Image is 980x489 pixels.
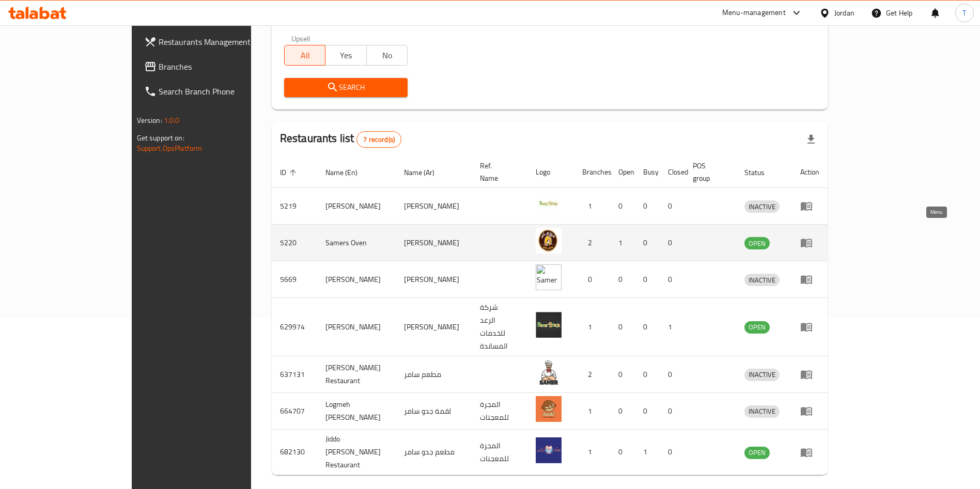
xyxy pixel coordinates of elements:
[280,131,401,148] h2: Restaurants list
[744,321,770,333] span: OPEN
[159,60,287,73] span: Branches
[159,36,287,48] span: Restaurants Management
[317,261,396,298] td: [PERSON_NAME]
[610,430,635,475] td: 0
[799,127,823,152] div: Export file
[284,78,408,97] button: Search
[635,298,660,356] td: 0
[800,321,819,333] div: Menu
[330,48,362,63] span: Yes
[744,200,780,213] div: INACTIVE
[472,430,527,475] td: المجرة للمعجنات
[371,48,403,63] span: No
[396,430,472,475] td: مطعم جدو سامر
[660,298,685,356] td: 1
[317,430,396,475] td: Jiddo [PERSON_NAME] Restaurant
[610,156,635,188] th: Open
[800,368,819,381] div: Menu
[610,225,635,261] td: 1
[635,225,660,261] td: 0
[396,188,472,225] td: [PERSON_NAME]
[574,356,610,393] td: 2
[635,156,660,188] th: Busy
[800,446,819,459] div: Menu
[744,405,780,417] span: INACTIVE
[536,191,562,217] img: Samer Snack
[660,393,685,430] td: 0
[660,430,685,475] td: 0
[722,7,786,19] div: Menu-management
[317,393,396,430] td: Logmeh [PERSON_NAME]
[744,274,780,286] div: INACTIVE
[292,81,399,94] span: Search
[289,48,321,63] span: All
[472,298,527,356] td: شركة الرغد للخدمات المساندة
[136,29,295,54] a: Restaurants Management
[280,166,300,179] span: ID
[536,437,562,463] img: Jiddo Samer Restaurant
[693,160,724,184] span: POS group
[527,156,574,188] th: Logo
[536,396,562,422] img: Logmeh Jedu Samer
[610,261,635,298] td: 0
[284,45,325,66] button: All
[404,166,448,179] span: Name (Ar)
[792,156,828,188] th: Action
[357,135,401,145] span: 7 record(s)
[272,156,828,475] table: enhanced table
[744,447,770,459] div: OPEN
[660,156,685,188] th: Closed
[610,188,635,225] td: 0
[325,45,366,66] button: Yes
[137,114,162,127] span: Version:
[136,79,295,104] a: Search Branch Phone
[744,321,770,334] div: OPEN
[800,273,819,286] div: Menu
[574,430,610,475] td: 1
[159,85,287,98] span: Search Branch Phone
[396,356,472,393] td: مطعم سامر
[660,225,685,261] td: 0
[396,393,472,430] td: لقمة جدو سامر
[536,359,562,385] img: Samer Restaurant
[536,264,562,290] img: Samer Snack
[744,447,770,459] span: OPEN
[744,238,770,249] span: OPEN
[317,356,396,393] td: [PERSON_NAME] Restaurant
[744,369,780,381] div: INACTIVE
[536,312,562,338] img: Samer Snack
[744,274,780,286] span: INACTIVE
[744,166,778,179] span: Status
[396,298,472,356] td: [PERSON_NAME]
[635,430,660,475] td: 1
[635,188,660,225] td: 0
[660,188,685,225] td: 0
[635,393,660,430] td: 0
[291,35,310,42] label: Upsell
[744,237,770,249] div: OPEN
[317,298,396,356] td: [PERSON_NAME]
[136,54,295,79] a: Branches
[574,298,610,356] td: 1
[660,356,685,393] td: 0
[574,225,610,261] td: 2
[834,7,854,19] div: Jordan
[574,156,610,188] th: Branches
[635,261,660,298] td: 0
[137,141,203,155] a: Support.OpsPlatform
[356,131,401,148] div: Total records count
[744,369,780,381] span: INACTIVE
[800,405,819,417] div: Menu
[480,160,515,184] span: Ref. Name
[660,261,685,298] td: 0
[396,261,472,298] td: [PERSON_NAME]
[574,393,610,430] td: 1
[164,114,180,127] span: 1.0.0
[574,261,610,298] td: 0
[325,166,371,179] span: Name (En)
[137,131,184,145] span: Get support on:
[574,188,610,225] td: 1
[962,7,966,19] span: T
[800,200,819,212] div: Menu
